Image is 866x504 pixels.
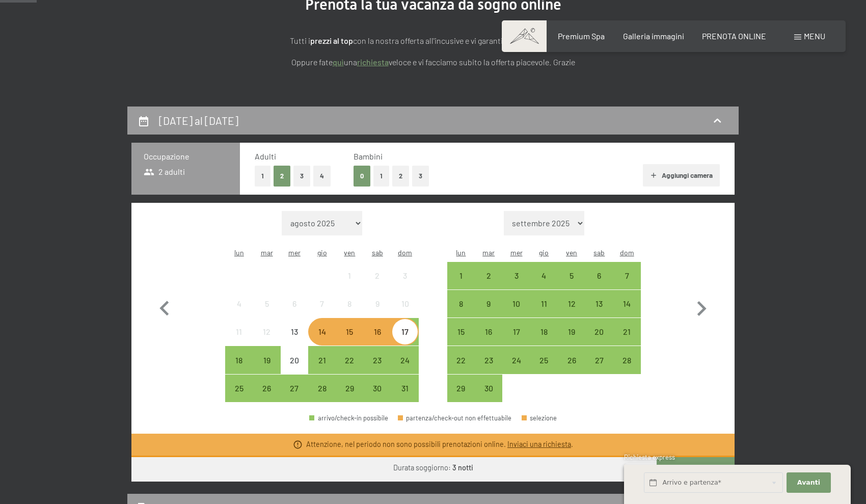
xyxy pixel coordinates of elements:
div: arrivo/check-in possibile [613,262,641,289]
abbr: lunedì [234,248,244,257]
b: 3 notti [452,463,473,472]
div: 19 [559,328,584,353]
div: Sun Aug 31 2025 [391,375,419,402]
div: Mon Sep 29 2025 [447,375,475,402]
div: Wed Aug 20 2025 [281,346,308,374]
div: arrivo/check-in possibile [225,346,253,374]
div: Sun Aug 03 2025 [391,262,419,289]
div: Wed Sep 10 2025 [502,290,530,317]
div: Tue Sep 16 2025 [475,318,502,346]
div: arrivo/check-in possibile [391,318,419,346]
div: arrivo/check-in non effettuabile [253,290,280,317]
div: 15 [337,328,362,353]
div: arrivo/check-in non effettuabile [225,318,253,346]
a: quì [333,57,344,67]
div: arrivo/check-in possibile [530,318,558,346]
div: 3 [503,272,529,297]
div: 4 [226,300,252,325]
div: 10 [503,300,529,325]
div: Mon Aug 11 2025 [225,318,253,346]
div: 14 [614,300,640,325]
div: arrivo/check-in possibile [558,346,585,374]
div: 27 [586,356,612,382]
div: Mon Sep 08 2025 [447,290,475,317]
div: Fri Aug 29 2025 [336,375,363,402]
div: 27 [282,384,307,410]
div: Fri Sep 12 2025 [558,290,585,317]
div: arrivo/check-in possibile [585,290,613,317]
div: 26 [254,384,279,410]
div: arrivo/check-in possibile [530,262,558,289]
div: arrivo/check-in possibile [530,346,558,374]
div: 31 [392,384,418,410]
div: arrivo/check-in possibile [364,318,391,346]
div: 24 [392,356,418,382]
div: Tue Aug 12 2025 [253,318,280,346]
div: arrivo/check-in possibile [391,346,419,374]
div: 21 [614,328,640,353]
div: 16 [365,328,390,353]
div: partenza/check-out non effettuabile [398,415,512,421]
button: 1 [373,166,389,187]
div: arrivo/check-in non effettuabile [281,290,308,317]
div: Thu Sep 04 2025 [530,262,558,289]
div: arrivo/check-in possibile [558,290,585,317]
span: Menu [804,31,825,41]
abbr: giovedì [317,248,327,257]
div: Sun Sep 07 2025 [613,262,641,289]
p: Oppure fate una veloce e vi facciamo subito la offerta piacevole. Grazie [178,56,688,69]
div: 29 [448,384,474,410]
div: Fri Sep 05 2025 [558,262,585,289]
div: 29 [337,384,362,410]
button: 3 [412,166,429,187]
div: arrivo/check-in possibile [585,318,613,346]
div: Thu Aug 21 2025 [308,346,336,374]
div: arrivo/check-in possibile [558,262,585,289]
div: arrivo/check-in non effettuabile [308,318,336,346]
div: 30 [365,384,390,410]
abbr: venerdì [566,248,577,257]
div: arrivo/check-in possibile [308,346,336,374]
div: 5 [254,300,279,325]
div: Tue Sep 02 2025 [475,262,502,289]
div: arrivo/check-in possibile [364,375,391,402]
div: arrivo/check-in possibile [336,375,363,402]
div: Sun Sep 28 2025 [613,346,641,374]
div: 18 [226,356,252,382]
a: Galleria immagini [623,31,684,41]
span: PRENOTA ONLINE [702,31,766,41]
div: arrivo/check-in possibile [253,346,280,374]
div: 23 [365,356,390,382]
div: Sun Aug 10 2025 [391,290,419,317]
div: arrivo/check-in non effettuabile [336,290,363,317]
div: arrivo/check-in possibile [364,346,391,374]
div: 8 [337,300,362,325]
div: 23 [476,356,501,382]
div: arrivo/check-in possibile [502,318,530,346]
div: 12 [559,300,584,325]
div: 6 [586,272,612,297]
div: 11 [531,300,557,325]
div: arrivo/check-in non effettuabile [253,318,280,346]
div: 28 [614,356,640,382]
div: 11 [226,328,252,353]
div: arrivo/check-in possibile [308,375,336,402]
div: 26 [559,356,584,382]
div: arrivo/check-in possibile [502,262,530,289]
div: 14 [309,328,335,353]
div: 13 [282,328,307,353]
button: Mese precedente [150,211,179,403]
abbr: giovedì [539,248,549,257]
abbr: sabato [593,248,605,257]
abbr: mercoledì [510,248,523,257]
div: Tue Sep 30 2025 [475,375,502,402]
div: Tue Aug 05 2025 [253,290,280,317]
div: 20 [282,356,307,382]
div: 7 [309,300,335,325]
div: arrivo/check-in non effettuabile [364,290,391,317]
span: 2 adulti [144,166,185,177]
div: Thu Aug 07 2025 [308,290,336,317]
strong: prezzi al top [310,36,353,45]
div: arrivo/check-in possibile [253,375,280,402]
div: arrivo/check-in possibile [475,262,502,289]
